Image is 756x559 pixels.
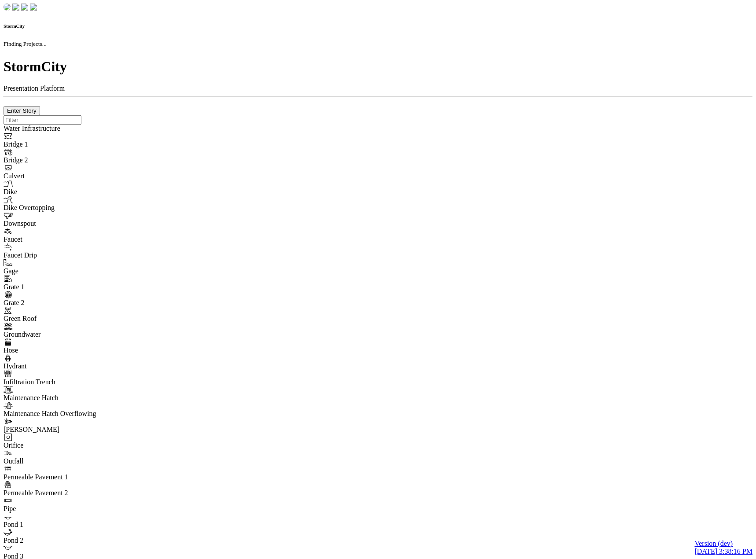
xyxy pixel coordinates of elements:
[4,505,123,513] div: Pipe
[4,106,40,115] button: Enter Story
[4,267,123,275] div: Gage
[4,23,752,29] h6: StormCity
[4,172,123,180] div: Culvert
[4,204,123,212] div: Dike Overtopping
[4,299,123,307] div: Grate 2
[694,540,752,555] a: Version (dev) [DATE] 3:38:16 PM
[4,331,123,338] div: Groundwater
[4,346,123,354] div: Hose
[4,283,123,291] div: Grate 1
[4,125,123,132] div: Water Infrastructure
[4,473,123,481] div: Permeable Pavement 1
[4,441,123,449] div: Orifice
[4,378,123,386] div: Infiltration Trench
[4,140,123,148] div: Bridge 1
[4,40,47,47] small: Finding Projects...
[4,85,65,92] span: Presentation Platform
[30,4,37,11] img: chi-fish-blink.png
[4,220,123,228] div: Downspout
[4,489,123,497] div: Permeable Pavement 2
[694,548,752,555] span: [DATE] 3:38:16 PM
[4,410,123,418] div: Maintenance Hatch Overflowing
[4,188,123,196] div: Dike
[4,59,752,75] h1: StormCity
[4,156,123,164] div: Bridge 2
[21,4,28,11] img: chi-fish-up.png
[4,394,123,402] div: Maintenance Hatch
[4,115,81,125] input: Filter
[12,4,19,11] img: chi-fish-down.png
[4,521,123,529] div: Pond 1
[4,4,11,11] img: chi-fish-down.png
[4,457,123,465] div: Outfall
[4,537,123,544] div: Pond 2
[4,362,123,370] div: Hydrant
[4,251,123,259] div: Faucet Drip
[4,426,123,434] div: [PERSON_NAME]
[4,235,123,243] div: Faucet
[4,315,123,323] div: Green Roof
